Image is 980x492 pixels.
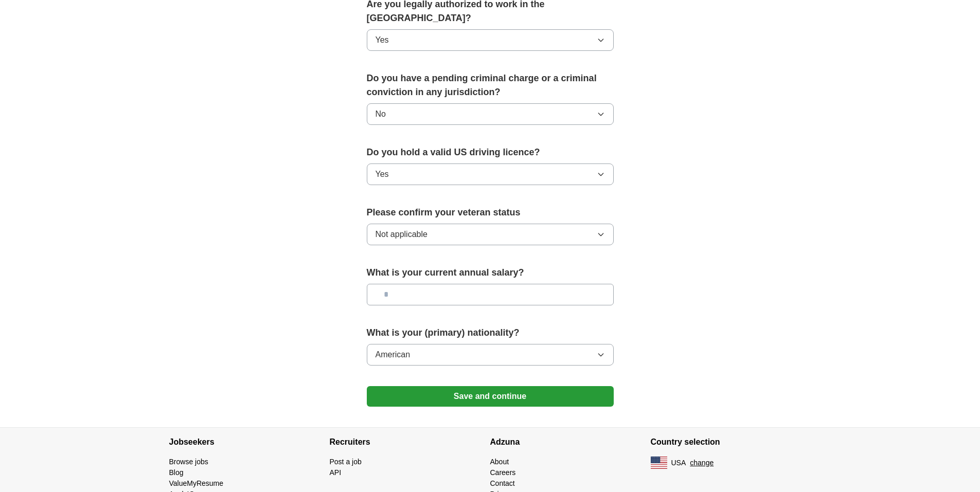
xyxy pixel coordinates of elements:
button: Save and continue [367,386,614,407]
a: Post a job [330,458,362,466]
a: Careers [490,468,516,477]
label: What is your current annual salary? [367,266,614,280]
label: What is your (primary) nationality? [367,326,614,340]
a: API [330,468,342,477]
a: Browse jobs [169,458,208,466]
label: Do you hold a valid US driving licence? [367,145,614,159]
button: Yes [367,29,614,51]
a: ValueMyResume [169,479,224,487]
img: US flag [651,457,667,469]
span: Yes [376,168,389,180]
a: Blog [169,468,184,477]
span: USA [671,458,686,468]
label: Please confirm your veteran status [367,206,614,220]
span: No [376,108,386,120]
button: Yes [367,163,614,185]
button: Not applicable [367,224,614,245]
span: American [376,349,411,361]
label: Do you have a pending criminal charge or a criminal conviction in any jurisdiction? [367,71,614,99]
a: About [490,458,509,466]
a: Contact [490,479,515,487]
button: change [690,458,714,468]
h4: Country selection [651,428,811,457]
button: No [367,103,614,125]
span: Yes [376,34,389,46]
span: Not applicable [376,228,427,241]
button: American [367,344,614,366]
